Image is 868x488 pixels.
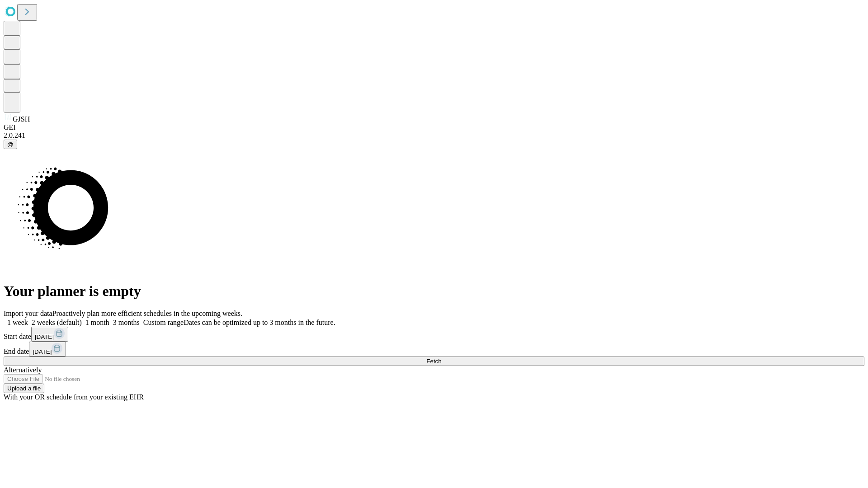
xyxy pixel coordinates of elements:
span: Alternatively [4,366,42,374]
div: Start date [4,327,864,342]
h1: Your planner is empty [4,283,864,300]
span: [DATE] [35,333,54,340]
span: 1 week [7,319,28,326]
span: Dates can be optimized up to 3 months in the future. [184,319,335,326]
div: End date [4,342,864,357]
span: Import your data [4,310,52,317]
span: 2 weeks (default) [32,319,82,326]
span: Fetch [426,358,441,365]
span: With your OR schedule from your existing EHR [4,393,144,401]
span: Custom range [143,319,184,326]
span: [DATE] [33,348,52,355]
button: Upload a file [4,384,44,393]
span: 3 months [113,319,140,326]
span: Proactively plan more efficient schedules in the upcoming weeks. [52,310,242,317]
button: [DATE] [29,342,66,357]
span: @ [7,141,14,148]
div: 2.0.241 [4,131,864,140]
span: 1 month [85,319,109,326]
button: Fetch [4,357,864,366]
span: GJSH [13,115,30,123]
button: [DATE] [31,327,68,342]
div: GEI [4,123,864,131]
button: @ [4,140,17,149]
